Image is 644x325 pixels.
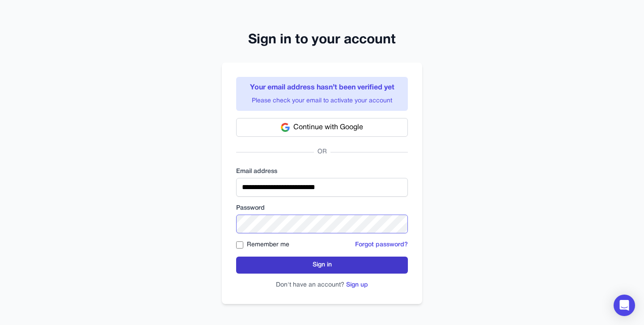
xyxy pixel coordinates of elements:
label: Password [236,204,408,213]
button: Sign in [236,257,408,274]
p: Don't have an account? [236,281,408,290]
button: Sign up [346,281,368,290]
span: OR [314,148,330,156]
p: Please check your email to activate your account [241,97,402,106]
label: Remember me [247,241,289,249]
h2: Sign in to your account [222,32,422,48]
div: Open Intercom Messenger [614,295,635,316]
img: Google [281,123,290,132]
h3: Your email address hasn’t been verified yet [241,82,402,93]
label: Email address [236,167,408,176]
span: Continue with Google [293,122,363,133]
button: Forgot password? [355,241,408,249]
button: Continue with Google [236,118,408,137]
